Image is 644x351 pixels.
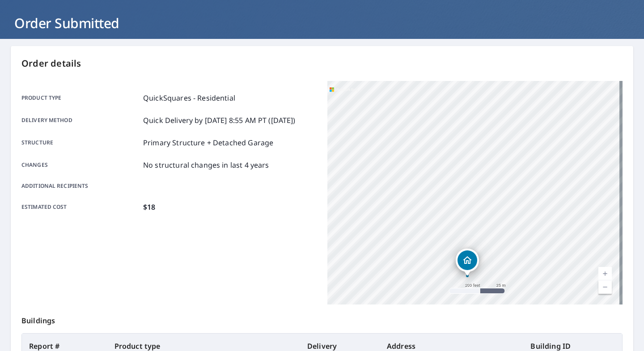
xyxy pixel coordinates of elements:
[21,57,623,70] p: Order details
[21,93,140,103] p: Product type
[11,14,633,32] h1: Order Submitted
[143,160,269,170] p: No structural changes in last 4 years
[21,304,623,333] p: Buildings
[21,115,140,126] p: Delivery method
[598,267,612,280] a: Current Level 18, Zoom In
[143,137,273,148] p: Primary Structure + Detached Garage
[21,160,140,170] p: Changes
[21,202,140,212] p: Estimated cost
[143,93,235,103] p: QuickSquares - Residential
[598,280,612,294] a: Current Level 18, Zoom Out
[21,137,140,148] p: Structure
[21,182,140,190] p: Additional recipients
[143,115,296,126] p: Quick Delivery by [DATE] 8:55 AM PT ([DATE])
[456,249,479,276] div: Dropped pin, building 1, Residential property, 15101 Bedford Ave Omaha, NE 68116
[143,202,155,212] p: $18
